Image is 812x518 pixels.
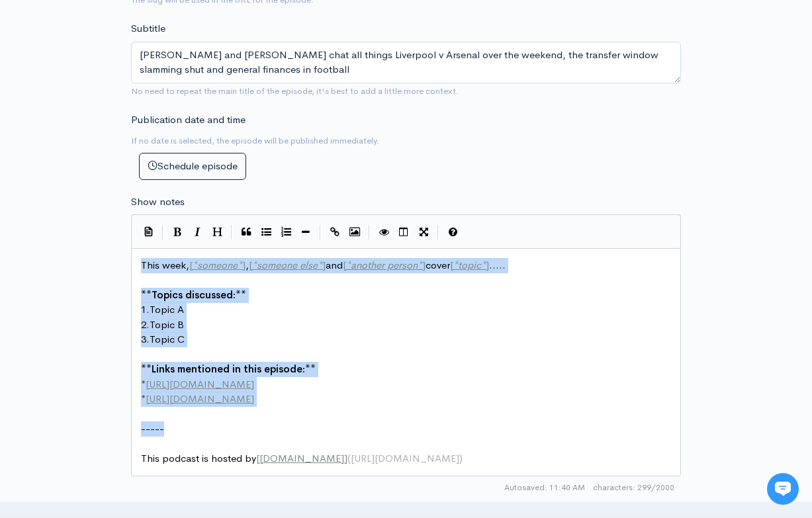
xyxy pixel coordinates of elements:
button: Markdown Guide [443,222,463,242]
button: Quote [236,222,256,242]
p: Find an answer quickly [18,227,247,243]
span: ] [422,259,426,271]
button: Numbered List [276,222,296,242]
span: This podcast is hosted by [141,452,463,464]
span: Links mentioned in this episode: [152,363,305,375]
button: Bold [167,222,187,242]
span: [URL][DOMAIN_NAME] [146,392,254,405]
span: Topic B [150,318,184,331]
iframe: gist-messenger-bubble-iframe [767,473,799,505]
span: [ [249,259,252,271]
input: Search articles [38,249,236,275]
small: No need to repeat the main title of the episode, it's best to add a little more context. [131,85,459,97]
button: Insert Show Notes Template [138,221,158,241]
button: New conversation [21,175,244,202]
span: ) [459,452,463,464]
span: [URL][DOMAIN_NAME] [146,378,254,390]
span: Autosaved: 11:40 AM [504,482,585,494]
i: | [369,225,370,240]
span: Topic C [150,333,185,345]
i: | [320,225,321,240]
span: Topics discussed: [152,288,236,301]
span: [DOMAIN_NAME] [259,452,344,464]
label: Publication date and time [131,112,246,128]
button: Create Link [325,222,345,242]
span: ] [344,452,347,464]
button: Schedule episode [139,153,246,180]
span: [ [450,259,453,271]
span: someone else [257,259,318,271]
button: Toggle Fullscreen [414,222,433,242]
span: ] [242,259,246,271]
span: 1. [141,303,150,316]
span: another person [351,259,418,271]
label: Show notes [131,194,185,210]
button: Toggle Preview [374,222,394,242]
span: ----- [141,422,164,435]
span: 299/2000 [593,482,674,494]
button: Insert Image [345,222,365,242]
i: | [231,225,232,240]
button: Italic [187,222,207,242]
button: Heading [207,222,227,242]
span: topic [458,259,481,271]
span: Topic A [150,303,184,316]
span: [ [189,259,193,271]
button: Toggle Side by Side [394,222,414,242]
span: ( [347,452,351,464]
i: | [437,225,439,240]
label: Subtitle [131,21,165,36]
i: | [162,225,163,240]
span: New conversation [85,183,159,194]
span: 3. [141,333,150,345]
span: 2. [141,318,150,331]
span: This week, , and cover ..... [141,259,506,271]
span: ] [486,259,489,271]
span: [ [343,259,346,271]
button: Insert Horizontal Line [296,222,316,242]
span: [URL][DOMAIN_NAME] [351,452,459,464]
h1: Hi 👋 [20,64,245,85]
span: someone [197,259,238,271]
button: Generic List [256,222,276,242]
span: ] [322,259,326,271]
h2: Just let us know if you need anything and we'll be happy to help! 🙂 [20,88,245,151]
span: [ [256,452,259,464]
small: If no date is selected, the episode will be published immediately. [131,135,379,146]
